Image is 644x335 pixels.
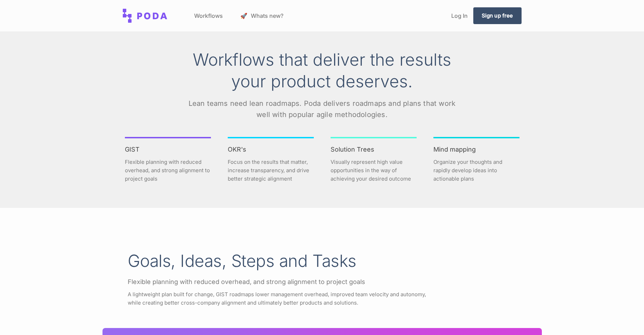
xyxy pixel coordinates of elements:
[128,290,436,307] p: A lightweight plan built for change, GIST roadmaps lower management overhead, improved team veloc...
[473,7,522,24] a: Sign up free
[331,158,417,183] p: Visually represent high value opportunities in the way of achieving your desired outcome
[128,278,517,286] div: Flexible planning with reduced overhead, and strong alignment to project goals
[425,129,528,197] a: Mind mappingOrganize your thoughts and rapidly develop ideas into actionable plans
[322,129,425,197] a: Solution TreesVisually represent high value opportunities in the way of achieving your desired ou...
[228,145,314,153] h3: OKR's
[235,2,289,29] a: launch Whats new?
[125,158,211,183] p: Flexible planning with reduced overhead, and strong alignment to project goals
[128,251,517,271] h2: Goals, Ideas, Steps and Tasks
[125,145,211,153] h3: GIST
[189,2,228,29] a: Workflows
[228,158,314,183] p: Focus on the results that matter, increase transparency, and drive better strategic alignment
[116,129,219,197] a: GISTFlexible planning with reduced overhead, and strong alignment to project goals
[433,145,519,153] h3: Mind mapping
[240,10,249,21] span: launch
[182,49,462,93] h1: Workflows that deliver the results your product deserves.
[219,129,322,197] a: OKR'sFocus on the results that matter, increase transparency, and drive better strategic alignment
[433,158,519,183] p: Organize your thoughts and rapidly develop ideas into actionable plans
[331,145,417,153] h3: Solution Trees
[123,9,168,23] img: Poda: Opportunity solution trees
[182,98,462,120] p: Lean teams need lean roadmaps. Poda delivers roadmaps and plans that work well with popular agile...
[446,2,473,29] a: Log In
